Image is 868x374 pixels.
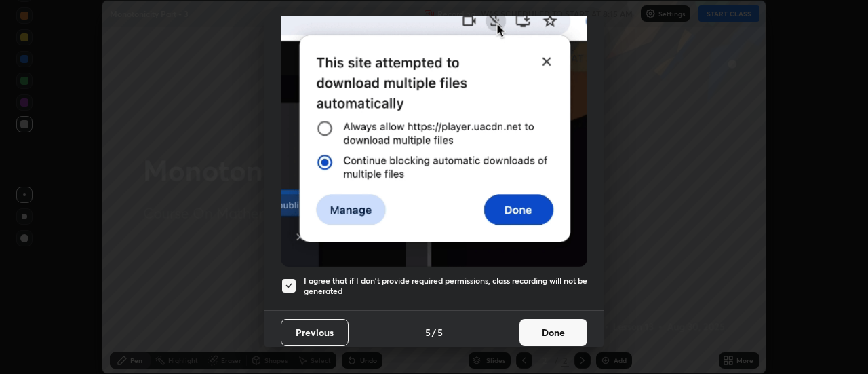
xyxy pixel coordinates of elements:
h4: 5 [425,325,431,339]
h4: 5 [437,325,443,339]
button: Previous [281,319,349,346]
h5: I agree that if I don't provide required permissions, class recording will not be generated [304,276,587,297]
button: Done [519,319,587,346]
h4: / [432,325,436,339]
